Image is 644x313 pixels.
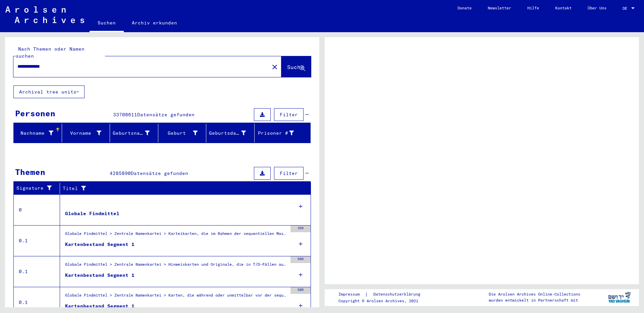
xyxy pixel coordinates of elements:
p: Copyright © Arolsen Archives, 2021 [338,298,428,304]
button: Suche [281,56,311,77]
a: Datenschutzerklärung [368,291,428,298]
span: Datensätze gefunden [131,170,188,176]
div: Geburtsname [113,130,150,137]
span: Filter [280,112,298,118]
span: 33708611 [113,112,137,118]
div: Globale Findmittel > Zentrale Namenkartei > Karteikarten, die im Rahmen der sequentiellen Massend... [65,231,287,240]
div: Kartenbestand Segment 1 [65,272,135,279]
div: Kartenbestand Segment 1 [65,241,135,248]
div: Prisoner # [257,130,294,137]
div: Geburtsdatum [209,128,254,138]
button: Archival tree units [13,85,85,98]
td: 0 [14,194,60,225]
div: Titel [63,185,298,192]
div: Nachname [16,130,53,137]
a: Impressum [338,291,365,298]
span: 4285890 [110,170,131,176]
div: Vorname [65,128,110,138]
img: yv_logo.png [607,289,632,306]
a: Suchen [90,15,124,32]
span: Suche [287,64,304,70]
p: wurden entwickelt in Partnerschaft mit [489,297,580,303]
mat-header-cell: Geburt‏ [158,124,207,142]
div: Signature [16,185,55,192]
td: 0.1 [14,225,60,256]
div: Personen [15,107,55,119]
span: DE [623,6,630,11]
mat-header-cell: Prisoner # [255,124,311,142]
span: Datensätze gefunden [137,112,195,118]
td: 0.1 [14,256,60,287]
div: 500 [290,256,311,263]
div: Geburt‏ [161,128,206,138]
div: Titel [63,183,304,194]
div: 500 [290,287,311,294]
div: | [338,291,428,298]
div: Prisoner # [257,128,303,138]
div: Globale Findmittel [65,210,119,217]
div: 350 [290,226,311,232]
mat-header-cell: Nachname [14,124,62,142]
mat-icon: close [271,63,279,71]
div: Nachname [16,128,62,138]
div: Geburt‏ [161,130,198,137]
mat-header-cell: Geburtsdatum [206,124,255,142]
span: Filter [280,170,298,176]
div: Geburtsname [113,128,158,138]
div: Globale Findmittel > Zentrale Namenkartei > Hinweiskarten und Originale, die in T/D-Fällen aufgef... [65,261,287,271]
p: Die Arolsen Archives Online-Collections [489,291,580,297]
mat-header-cell: Geburtsname [110,124,158,142]
div: Vorname [65,130,102,137]
div: Globale Findmittel > Zentrale Namenkartei > Karten, die während oder unmittelbar vor der sequenti... [65,292,287,302]
button: Filter [274,167,304,180]
div: Themen [15,166,45,178]
button: Filter [274,108,304,121]
button: Clear [268,60,281,73]
div: Signature [16,183,61,194]
div: Geburtsdatum [209,130,246,137]
a: Archiv erkunden [124,15,185,31]
mat-header-cell: Vorname [62,124,110,142]
mat-label: Nach Themen oder Namen suchen [16,46,85,59]
img: Arolsen_neg.svg [5,6,84,23]
div: Kartenbestand Segment 1 [65,303,135,310]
